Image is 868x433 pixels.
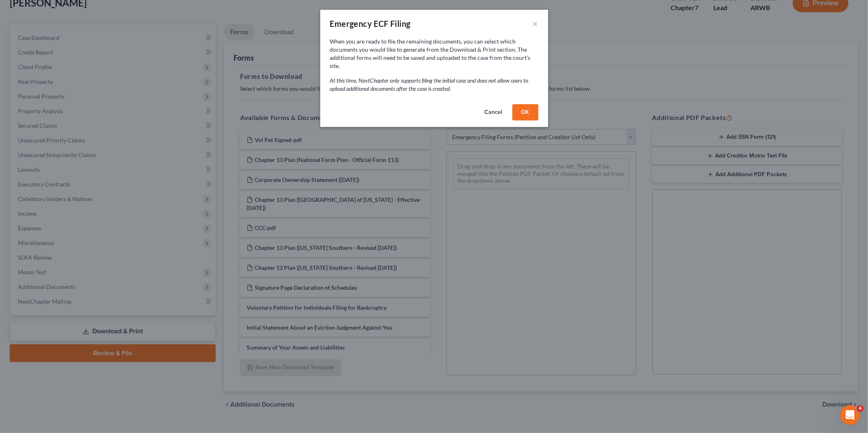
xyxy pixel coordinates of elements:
div: Emergency ECF Filing [330,18,411,29]
p: At this time, NextChapter only supports filing the initial case and does not allow users to uploa... [330,77,538,93]
span: 4 [857,405,864,412]
button: OK [512,104,538,120]
iframe: Intercom live chat [840,405,860,425]
button: × [533,19,538,28]
p: When you are ready to file the remaining documents, you can select which documents you would like... [330,37,538,70]
button: Cancel [478,104,509,120]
